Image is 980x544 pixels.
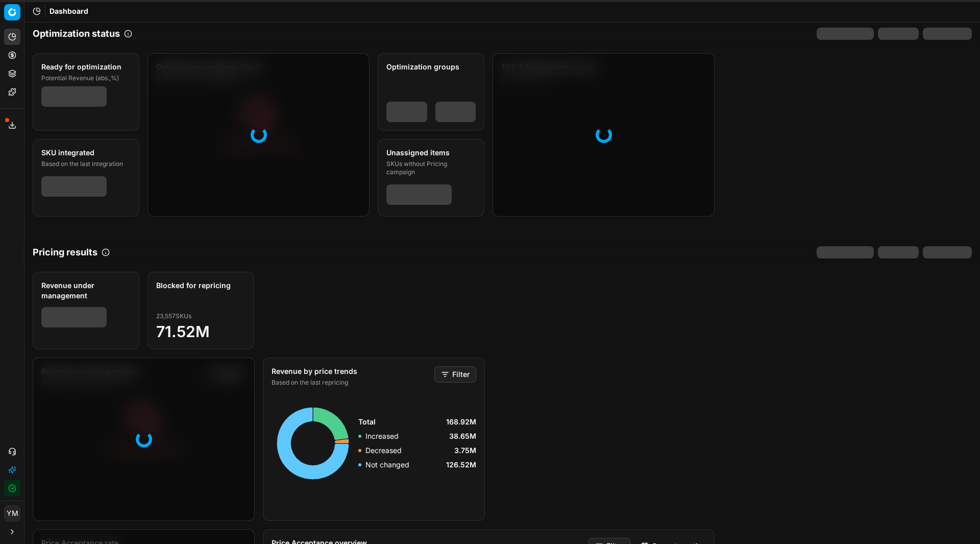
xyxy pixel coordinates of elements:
span: 126.52M [446,460,476,470]
div: Unassigned items [386,148,474,158]
div: Blocked for repricing [156,280,243,291]
h2: Optimization status [33,27,120,41]
div: Revenue by price trends [272,366,432,376]
div: Ready for optimization [41,62,129,72]
span: Total [358,417,376,427]
div: Based on the last integration [41,160,129,168]
div: SKU integrated [41,148,129,158]
nav: breadcrumb [50,6,88,16]
div: Based on the last repricing [272,379,432,387]
span: 168.92M [446,417,476,427]
span: 38.65M [449,431,476,441]
button: Filter [434,366,476,383]
div: Potential Revenue (abs.,%) [41,74,129,82]
p: Not changed [365,460,409,470]
p: Increased [365,431,399,441]
button: YM [4,505,20,522]
span: YM [5,506,20,521]
span: 23,557 SKUs [156,312,191,320]
span: Dashboard [50,6,88,16]
span: 71.52M [156,322,246,341]
h2: Pricing results [33,245,97,259]
div: Optimization groups [386,62,474,72]
p: Decreased [365,445,402,456]
span: 3.75M [454,445,476,456]
div: Revenue under management [41,280,129,301]
div: SKUs without Pricing campaign [386,160,474,176]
